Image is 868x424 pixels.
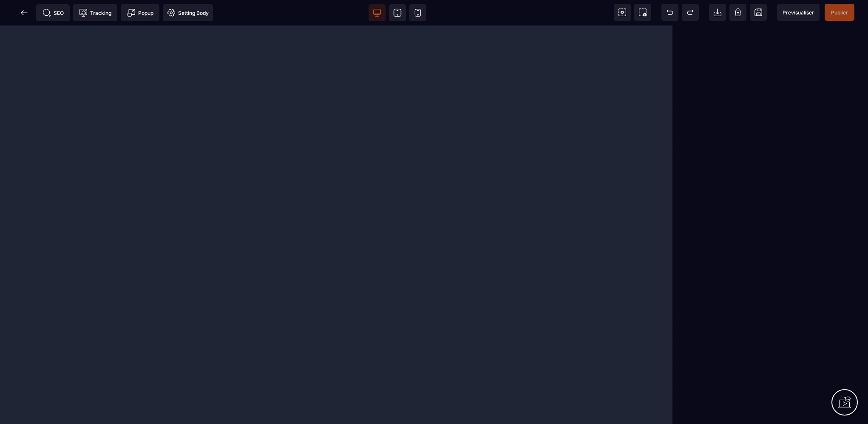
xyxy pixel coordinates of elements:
[127,8,153,17] span: Popup
[634,4,651,21] span: Screenshot
[43,8,64,17] span: SEO
[783,9,814,16] span: Previsualiser
[167,8,209,17] span: Setting Body
[831,9,848,16] span: Publier
[777,4,820,21] span: Preview
[79,8,111,17] span: Tracking
[614,4,631,21] span: View components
